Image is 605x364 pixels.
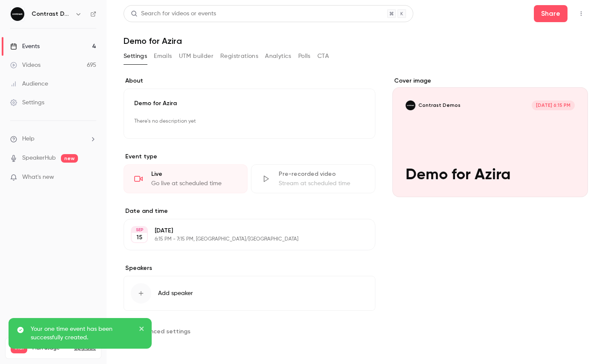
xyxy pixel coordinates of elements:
div: Live [151,170,237,178]
div: Pre-recorded video [279,170,364,178]
button: Polls [298,49,311,63]
a: SpeakerHub [22,154,56,163]
button: close [139,325,145,335]
p: 6:15 PM - 7:15 PM, [GEOGRAPHIC_DATA]/[GEOGRAPHIC_DATA] [155,236,330,243]
span: What's new [22,173,54,182]
li: help-dropdown-opener [10,135,96,143]
h6: Contrast Demos [32,10,72,18]
p: Demo for Azira [134,99,365,108]
div: SEP [132,227,147,233]
label: Date and time [124,207,375,215]
p: There's no description yet [134,115,365,128]
button: Add speaker [124,276,375,311]
p: Event type [124,152,375,161]
p: Your one time event has been successfully created. [31,325,133,342]
button: Registrations [220,49,258,63]
h1: Demo for Azira [124,36,588,46]
span: Advanced settings [135,327,190,336]
div: Stream at scheduled time [279,179,364,188]
div: Settings [10,98,44,107]
div: Videos [10,61,40,69]
div: LiveGo live at scheduled time [124,164,248,193]
div: Audience [10,80,48,88]
label: Cover image [392,77,588,85]
div: Go live at scheduled time [151,179,237,188]
span: Add speaker [158,289,193,298]
label: Speakers [124,264,375,272]
p: [DATE] [155,226,330,235]
button: Analytics [265,49,291,63]
img: Contrast Demos [11,7,24,21]
button: Advanced settings [124,324,196,338]
section: Advanced settings [124,324,375,338]
section: Cover image [392,77,588,197]
button: Share [534,5,568,22]
label: About [124,77,375,85]
button: Settings [124,49,147,63]
div: Search for videos or events [131,9,216,18]
div: Pre-recorded videoStream at scheduled time [251,164,375,193]
div: Events [10,42,40,51]
span: new [61,154,78,163]
button: Emails [154,49,172,63]
p: 15 [136,233,142,242]
button: CTA [317,49,329,63]
span: Help [22,135,35,143]
button: UTM builder [179,49,213,63]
